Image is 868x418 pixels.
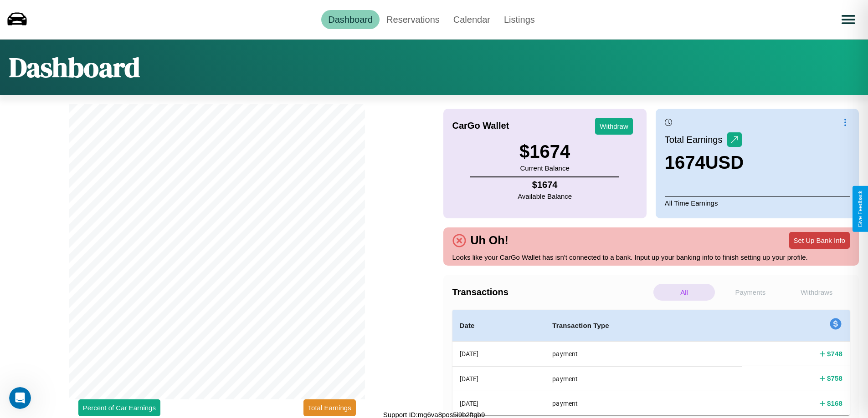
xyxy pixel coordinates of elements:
th: payment [545,391,742,415]
h4: Uh Oh! [466,234,513,247]
h4: Transaction Type [552,320,734,331]
h1: Dashboard [9,49,140,86]
a: Reservations [380,10,447,29]
a: Dashboard [321,10,380,29]
p: Looks like your CarGo Wallet has isn't connected to a bank. Input up your banking info to finish ... [452,251,850,263]
a: Listings [497,10,542,29]
p: Payments [719,284,781,301]
th: [DATE] [452,391,545,415]
iframe: Intercom live chat [9,387,31,409]
th: payment [545,366,742,391]
a: Calendar [447,10,497,29]
h4: $ 748 [827,349,842,358]
th: payment [545,342,742,367]
h4: $ 758 [827,373,842,383]
p: Available Balance [518,190,572,202]
h3: 1674 USD [665,152,744,173]
p: Withdraws [786,284,847,301]
h4: Date [460,320,538,331]
p: All Time Earnings [665,196,850,209]
button: Total Earnings [303,399,356,416]
button: Open menu [836,7,861,32]
div: Give Feedback [857,191,863,227]
table: simple table [452,310,850,415]
h4: CarGo Wallet [452,121,509,131]
button: Withdraw [595,118,633,135]
th: [DATE] [452,366,545,391]
p: Total Earnings [665,131,727,148]
h3: $ 1674 [519,141,570,162]
h4: Transactions [452,287,651,297]
button: Percent of Car Earnings [78,399,160,416]
h4: $ 1674 [518,180,572,190]
p: Current Balance [519,162,570,174]
th: [DATE] [452,342,545,367]
p: All [653,284,715,301]
h4: $ 168 [827,398,842,408]
button: Set Up Bank Info [789,232,850,249]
